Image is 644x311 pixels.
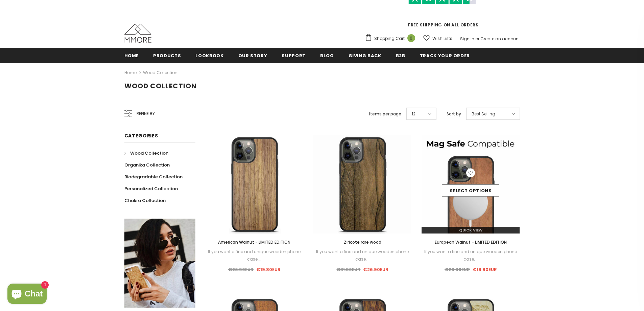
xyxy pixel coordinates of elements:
span: Wish Lists [432,35,452,42]
inbox-online-store-chat: Shopify online store chat [5,284,49,306]
a: B2B [396,48,405,63]
span: Shopping Cart [374,35,405,42]
span: 0 [407,34,415,42]
a: Our Story [238,48,267,63]
a: Shopping Cart 0 [365,34,419,44]
span: European Walnut - LIMITED EDITION [435,239,507,245]
label: Sort by [447,111,461,117]
span: Organika Collection [124,162,170,168]
a: Home [124,69,137,77]
iframe: Customer reviews powered by Trustpilot [365,4,520,22]
span: Giving back [349,52,381,59]
div: If you want a fine and unique wooden phone case,... [206,248,304,263]
span: Track your order [420,52,470,59]
span: 12 [412,111,415,117]
a: Blog [320,48,334,63]
a: Track your order [420,48,470,63]
a: Quick View [422,227,520,234]
span: €31.90EUR [336,266,360,273]
span: Our Story [238,52,267,59]
span: €19.80EUR [256,266,281,273]
span: Quick View [459,227,482,233]
label: Items per page [369,111,401,117]
a: Products [153,48,181,63]
a: Chakra Collection [124,195,166,206]
span: €26.90EUR [228,266,254,273]
span: Wood Collection [130,150,168,156]
a: support [282,48,306,63]
a: Home [124,48,139,63]
span: Lookbook [195,52,223,59]
span: Products [153,52,181,59]
a: Wood Collection [124,147,168,159]
span: Biodegradable Collection [124,174,183,180]
a: Ziricote rare wood [313,239,411,246]
span: Categories [124,132,158,139]
a: European Walnut - LIMITED EDITION [422,239,520,246]
span: Ziricote rare wood [344,239,381,245]
a: Biodegradable Collection [124,171,183,183]
img: MMORE Cases [124,24,151,43]
a: Select options [442,184,499,197]
a: Create an account [480,36,520,42]
a: Wood Collection [143,70,177,75]
a: Giving back [349,48,381,63]
a: Lookbook [195,48,223,63]
span: or [475,36,479,42]
span: Chakra Collection [124,197,166,204]
a: Sign In [460,36,474,42]
span: B2B [396,52,405,59]
a: Wish Lists [423,32,452,44]
span: Blog [320,52,334,59]
a: Personalized Collection [124,183,178,195]
div: If you want a fine and unique wooden phone case,... [313,248,411,263]
span: €26.90EUR [363,266,388,273]
span: Personalized Collection [124,185,178,192]
a: American Walnut - LIMITED EDITION [206,239,304,246]
span: €19.80EUR [473,266,497,273]
span: American Walnut - LIMITED EDITION [218,239,290,245]
span: support [282,52,306,59]
div: If you want a fine and unique wooden phone case,... [422,248,520,263]
img: European Walnut - LIMITED EDITION [422,135,520,234]
span: €26.90EUR [445,266,470,273]
span: Wood Collection [124,81,197,91]
span: Home [124,52,139,59]
span: Best Selling [472,111,495,117]
a: Organika Collection [124,159,170,171]
span: Refine by [137,110,155,117]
